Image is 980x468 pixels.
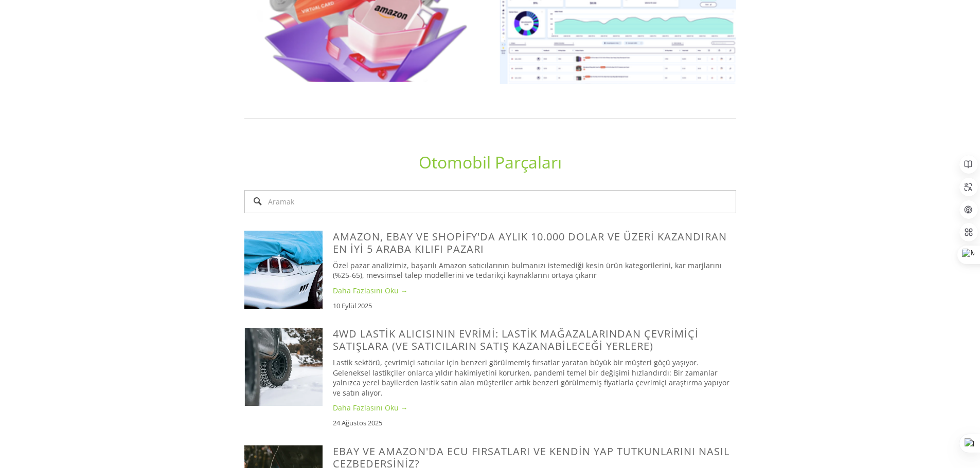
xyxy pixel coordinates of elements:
[333,260,724,280] font: Özel pazar analizimiz, başarılı Amazon satıcılarının bulmanızı istemediği kesin ürün kategorileri...
[244,328,323,406] img: 4WD Lastik Alıcısının Evrimi: Lastik Mağazalarından Çevrimiçi Satışlara (Ve Satıcıların Satış Kaz...
[333,358,732,398] font: Lastik sektörü, çevrimiçi satıcılar için benzeri görülmemiş fırsatlar yaratan büyük bir müşteri g...
[419,151,562,173] a: Otomobil Parçaları
[333,403,736,413] a: Daha Fazlasını Oku →
[244,190,736,213] input: Aramak
[244,231,323,309] img: Amazon, eBay ve Shopify'da Aylık 10.000 Dolar ve Üzeri Kazandıran En İyi 5 Araba Kılıfı Pazarı
[333,301,372,310] font: 10 Eylül 2025
[333,286,408,295] font: Daha Fazlasını Oku →
[333,327,699,353] a: 4WD Lastik Alıcısının Evrimi: Lastik Mağazalarından Çevrimiçi Satışlara (Ve Satıcıların Satış Kaz...
[333,286,736,296] a: Daha Fazlasını Oku →
[333,403,408,413] font: Daha Fazlasını Oku →
[333,418,382,427] font: 24 Ağustos 2025
[244,231,333,309] a: Amazon, eBay ve Shopify'da Aylık 10.000 Dolar ve Üzeri Kazandıran En İyi 5 Araba Kılıfı Pazarı
[333,230,727,256] a: Amazon, eBay ve Shopify'da Aylık 10.000 Dolar ve Üzeri Kazandıran En İyi 5 Araba Kılıfı Pazarı
[244,328,333,406] a: 4WD Lastik Alıcısının Evrimi: Lastik Mağazalarından Çevrimiçi Satışlara (Ve Satıcıların Satış Kaz...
